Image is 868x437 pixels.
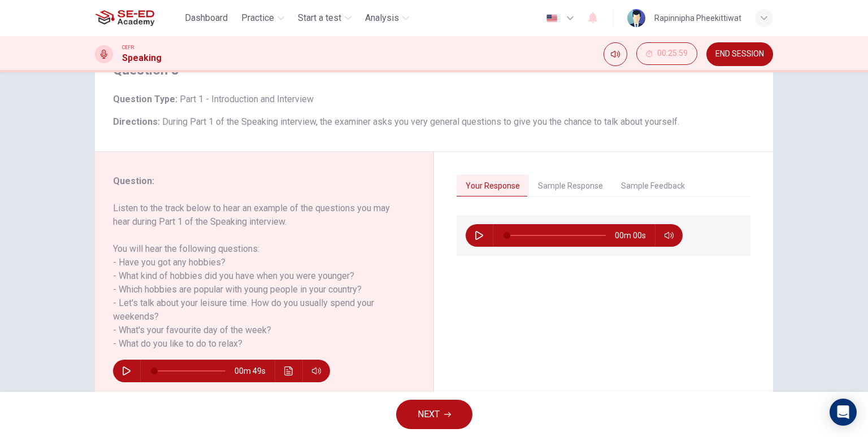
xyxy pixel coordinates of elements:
div: Mute [604,42,627,66]
h6: Directions : [113,115,755,129]
span: Analysis [365,11,399,25]
button: Start a test [293,8,356,28]
span: 00m 00s [615,224,655,247]
button: Sample Response [529,174,612,198]
span: Start a test [298,11,341,25]
span: CEFR [122,43,134,51]
div: basic tabs example [457,174,750,198]
button: Sample Feedback [612,174,694,198]
div: Open Intercom Messenger [830,399,857,426]
button: Click to see the audio transcription [280,360,298,382]
h6: Listen to the track below to hear an example of the questions you may hear during Part 1 of the S... [113,202,402,351]
button: Dashboard [180,8,232,28]
img: SE-ED Academy logo [95,7,154,29]
button: 00:25:59 [636,42,697,65]
span: Dashboard [185,11,228,25]
button: NEXT [396,400,472,429]
button: Analysis [361,8,414,28]
span: 00:25:59 [657,49,688,58]
div: Rapinnipha Pheekittiwat [654,11,741,25]
h6: Question Type : [113,93,755,106]
span: During Part 1 of the Speaking interview, the examiner asks you very general questions to give you... [162,116,679,127]
span: Practice [241,11,274,25]
button: Your Response [457,174,529,198]
img: Profile picture [627,9,645,27]
button: END SESSION [706,42,773,66]
button: Practice [237,8,289,28]
h1: Speaking [122,51,162,65]
div: Hide [636,42,697,66]
span: Part 1 - Introduction and Interview [177,94,314,104]
span: 00m 49s [235,360,275,382]
a: SE-ED Academy logo [95,7,180,29]
span: NEXT [418,407,440,422]
img: en [545,14,559,23]
span: END SESSION [715,50,764,59]
h6: Question : [113,174,402,188]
